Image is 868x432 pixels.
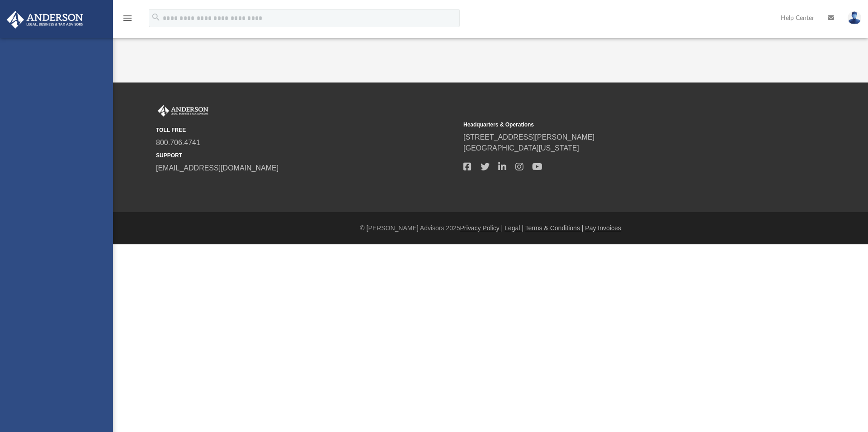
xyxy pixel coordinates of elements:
a: [EMAIL_ADDRESS][DOMAIN_NAME] [156,164,278,172]
img: Anderson Advisors Platinum Portal [156,105,210,117]
a: [GEOGRAPHIC_DATA][US_STATE] [463,144,579,152]
a: [STREET_ADDRESS][PERSON_NAME] [463,133,594,141]
a: Pay Invoices [585,224,621,232]
a: 800.706.4741 [156,139,200,146]
small: SUPPORT [156,151,457,160]
small: Headquarters & Operations [463,121,764,129]
a: menu [122,17,133,24]
img: Anderson Advisors Platinum Portal [4,11,86,29]
i: menu [122,13,133,24]
a: Terms & Conditions | [525,224,584,232]
a: Legal | [505,224,524,232]
small: TOLL FREE [156,126,457,134]
div: © [PERSON_NAME] Advisors 2025 [113,223,868,233]
i: search [151,12,161,22]
a: Privacy Policy | [460,224,503,232]
img: User Pic [848,11,861,24]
